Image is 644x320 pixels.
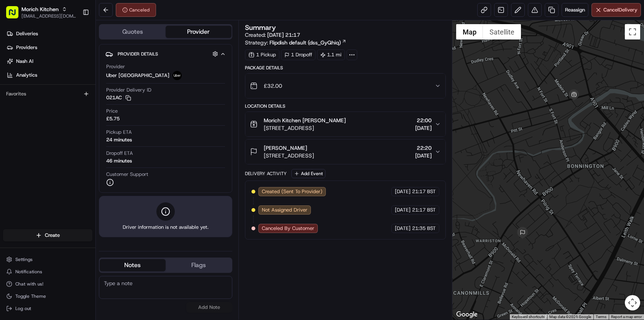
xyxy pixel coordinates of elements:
[3,3,79,21] button: Morich Kitchen[EMAIL_ADDRESS][DOMAIN_NAME]
[106,158,132,164] div: 46 minutes
[415,124,432,132] span: [DATE]
[415,144,432,152] span: 22:20
[8,172,14,178] div: 📗
[596,315,606,319] a: Terms (opens in new tab)
[262,188,322,195] span: Created (Sent To Provider)
[8,112,20,124] img: Asif Zaman Khan
[245,24,276,31] h3: Summary
[5,168,62,182] a: 📗Knowledge Base
[15,119,21,125] img: 1736555255976-a54dd68f-1ca7-489b-9aae-adbdc363a1c4
[245,49,279,60] div: 1 Pickup
[119,98,140,107] button: See all
[100,259,166,271] button: Notes
[562,3,588,17] button: Reassign
[512,314,545,320] button: Keyboard shortcuts
[269,39,341,46] span: Flipdish default (dss_GyQhiq)
[3,254,92,265] button: Settings
[106,72,169,79] span: Uber [GEOGRAPHIC_DATA]
[54,190,93,196] a: Powered byPylon
[21,5,59,13] span: Morich Kitchen
[3,41,95,54] a: Providers
[172,71,182,80] img: uber-new-logo.jpeg
[24,119,62,125] span: [PERSON_NAME]
[565,7,585,13] span: Reassign
[166,259,232,271] button: Flags
[45,232,60,239] span: Create
[264,152,314,159] span: [STREET_ADDRESS]
[456,24,483,39] button: Show street map
[15,281,43,287] span: Chat with us!
[412,188,436,195] span: 21:17 BST
[16,44,37,51] span: Providers
[105,48,226,60] button: Provider Details
[291,169,325,178] button: Add Event
[603,7,637,13] span: Cancel Delivery
[412,225,436,232] span: 21:35 BST
[62,168,126,182] a: 💻API Documentation
[106,171,148,178] span: Customer Support
[245,39,347,46] div: Strategy:
[454,310,480,320] a: Open this area in Google Maps (opens a new window)
[130,75,140,85] button: Start new chat
[106,63,125,70] span: Provider
[15,171,59,179] span: Knowledge Base
[15,269,42,275] span: Notifications
[245,31,300,39] span: Created:
[317,49,345,60] div: 1.1 mi
[103,139,106,146] span: •
[106,87,151,94] span: Provider Delivery ID
[625,24,640,39] button: Toggle fullscreen view
[412,207,436,213] span: 21:17 BST
[8,8,23,23] img: Nash
[72,171,123,179] span: API Documentation
[8,132,20,144] img: Dianne Alexi Soriano
[166,26,232,38] button: Provider
[21,13,76,19] button: [EMAIL_ADDRESS][DOMAIN_NAME]
[483,24,521,39] button: Show satellite imagery
[245,65,446,71] div: Package Details
[415,152,432,159] span: [DATE]
[8,100,51,106] div: Past conversations
[16,73,30,87] img: 1732323095091-59ea418b-cfe3-43c8-9ae0-d0d06d6fd42c
[16,58,33,65] span: Nash AI
[123,224,209,231] span: Driver information is not available yet.
[15,293,46,299] span: Toggle Theme
[8,73,21,87] img: 1736555255976-a54dd68f-1ca7-489b-9aae-adbdc363a1c4
[3,28,95,40] a: Deliveries
[3,69,95,81] a: Analytics
[106,115,120,122] span: £5.75
[15,305,31,312] span: Log out
[611,315,642,319] a: Report a map error
[107,139,123,146] span: [DATE]
[24,139,102,146] span: [PERSON_NAME] [PERSON_NAME]
[269,39,347,46] a: Flipdish default (dss_GyQhiq)
[100,26,166,38] button: Quotes
[65,172,71,178] div: 💻
[3,88,92,100] div: Favorites
[3,266,92,277] button: Notifications
[8,31,140,43] p: Welcome 👋
[591,3,641,17] button: CancelDelivery
[64,119,66,125] span: •
[395,188,411,195] span: [DATE]
[76,190,93,196] span: Pylon
[16,30,38,37] span: Deliveries
[549,315,591,319] span: Map data ©2025 Google
[106,94,131,101] button: 021AC
[15,256,33,263] span: Settings
[245,171,287,177] div: Delivery Activity
[3,291,92,302] button: Toggle Theme
[3,55,95,67] a: Nash AI
[20,49,127,57] input: Clear
[34,81,105,87] div: We're available if you need us!
[264,124,346,132] span: [STREET_ADDRESS]
[454,310,480,320] img: Google
[116,3,156,17] button: Canceled
[262,225,314,232] span: Canceled By Customer
[15,140,21,146] img: 1736555255976-a54dd68f-1ca7-489b-9aae-adbdc363a1c4
[264,82,282,90] span: £32.00
[106,150,133,157] span: Dropoff ETA
[3,229,92,241] button: Create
